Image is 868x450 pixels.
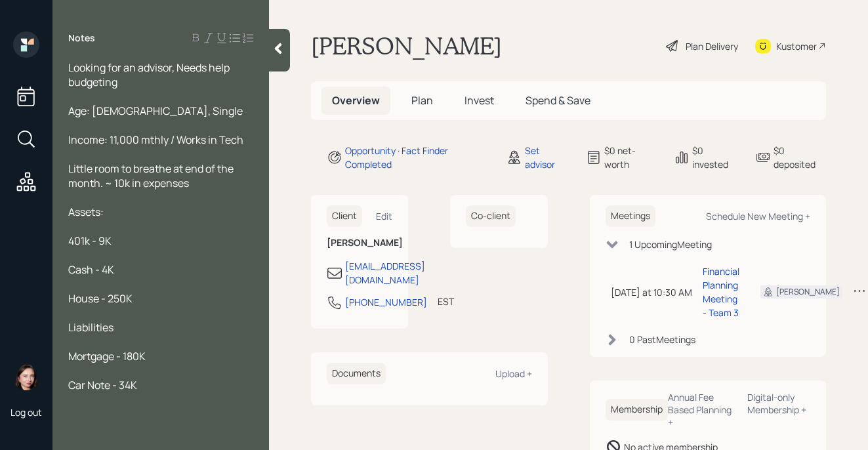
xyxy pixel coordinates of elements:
[68,291,133,306] span: House - 250K
[465,93,494,108] span: Invest
[776,39,817,53] div: Kustomer
[68,234,112,248] span: 401k - 9K
[495,367,532,380] div: Upload +
[68,262,114,277] span: Cash - 4K
[327,237,392,249] h6: [PERSON_NAME]
[466,205,516,227] h6: Co-client
[438,295,454,308] div: EST
[327,205,362,227] h6: Client
[611,285,692,299] div: [DATE] at 10:30 AM
[706,210,810,222] div: Schedule New Meeting +
[703,264,739,319] div: Financial Planning Meeting - Team 3
[525,144,570,171] div: Set advisor
[606,205,655,227] h6: Meetings
[327,363,386,384] h6: Documents
[692,144,739,171] div: $0 invested
[345,295,427,309] div: [PHONE_NUMBER]
[68,320,114,335] span: Liabilities
[376,210,392,222] div: Edit
[332,93,380,108] span: Overview
[606,399,668,420] h6: Membership
[345,259,425,287] div: [EMAIL_ADDRESS][DOMAIN_NAME]
[776,286,840,298] div: [PERSON_NAME]
[604,144,658,171] div: $0 net-worth
[68,104,243,118] span: Age: [DEMOGRAPHIC_DATA], Single
[68,205,104,219] span: Assets:
[68,31,95,45] label: Notes
[10,406,42,419] div: Log out
[311,31,502,60] h1: [PERSON_NAME]
[68,349,146,363] span: Mortgage - 180K
[68,378,137,392] span: Car Note - 34K
[345,144,491,171] div: Opportunity · Fact Finder Completed
[629,237,712,251] div: 1 Upcoming Meeting
[68,161,236,190] span: Little room to breathe at end of the month. ~ 10k in expenses
[686,39,738,53] div: Plan Delivery
[411,93,433,108] span: Plan
[13,364,39,390] img: aleksandra-headshot.png
[526,93,590,108] span: Spend & Save
[774,144,826,171] div: $0 deposited
[68,133,243,147] span: Income: 11,000 mthly / Works in Tech
[68,60,232,89] span: Looking for an advisor, Needs help budgeting
[747,391,810,416] div: Digital-only Membership +
[668,391,737,428] div: Annual Fee Based Planning +
[629,333,695,346] div: 0 Past Meeting s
